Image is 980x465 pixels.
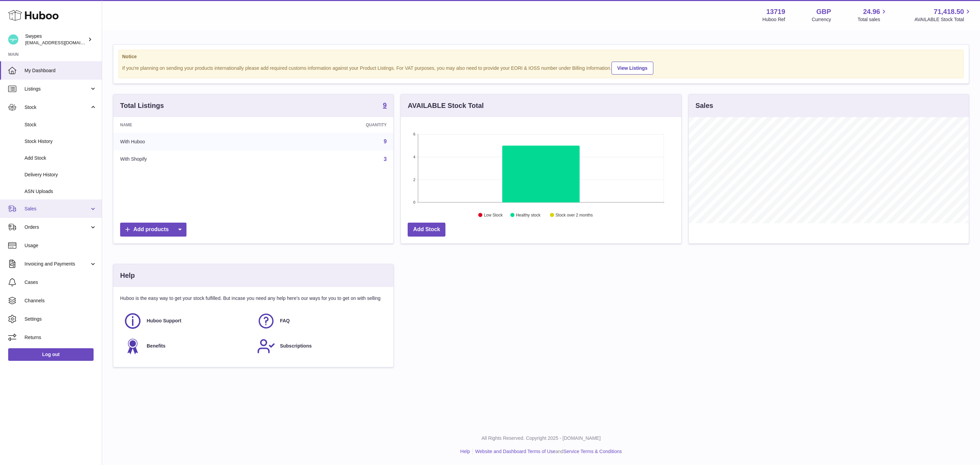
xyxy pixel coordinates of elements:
[475,449,555,454] a: Website and Dashboard Terms of Use
[408,223,445,237] a: Add Stock
[857,7,888,23] a: 24.96 Total sales
[383,156,387,162] a: 3
[863,7,880,16] span: 24.96
[914,7,972,23] a: 71,418.50 AVAILABLE Stock Total
[24,206,89,212] span: Sales
[484,213,503,218] text: Low Stock
[113,117,264,133] th: Name
[556,213,593,218] text: Stock over 2 months
[124,337,250,355] a: Benefits
[408,101,484,110] h3: AVAILABLE Stock Total
[280,318,290,324] span: FAQ
[122,61,960,75] div: If you're planning on sending your products internationally please add required customs informati...
[113,150,264,168] td: With Shopify
[473,448,622,455] li: and
[413,200,415,204] text: 0
[24,155,97,161] span: Add Stock
[8,348,94,360] a: Log out
[934,7,964,16] span: 71,418.50
[25,33,86,46] div: Swypes
[413,178,415,182] text: 2
[24,172,97,178] span: Delivery History
[24,86,89,92] span: Listings
[25,40,100,45] span: [EMAIL_ADDRESS][DOMAIN_NAME]
[120,271,135,280] h3: Help
[24,316,97,322] span: Settings
[563,449,622,454] a: Service Terms & Conditions
[816,7,831,16] strong: GBP
[120,295,387,302] p: Huboo is the easy way to get your stock fulfilled. But incase you need any help here's our ways f...
[147,318,181,324] span: Huboo Support
[280,343,312,349] span: Subscriptions
[516,213,541,218] text: Healthy stock
[108,435,975,442] p: All Rights Reserved. Copyright 2025 - [DOMAIN_NAME]
[383,139,387,144] a: 9
[264,117,393,133] th: Quantity
[24,188,97,195] span: ASN Uploads
[24,298,97,304] span: Channels
[914,16,972,23] span: AVAILABLE Stock Total
[257,312,383,330] a: FAQ
[24,224,89,230] span: Orders
[147,343,165,349] span: Benefits
[257,337,383,355] a: Subscriptions
[460,449,470,454] a: Help
[857,16,888,23] span: Total sales
[124,312,250,330] a: Huboo Support
[696,101,713,110] h3: Sales
[122,53,960,60] strong: Notice
[113,133,264,150] td: With Huboo
[24,242,97,249] span: Usage
[812,16,831,23] div: Currency
[24,138,97,145] span: Stock History
[383,102,387,110] a: 9
[24,122,97,128] span: Stock
[120,223,186,237] a: Add products
[24,67,97,74] span: My Dashboard
[24,279,97,286] span: Cases
[120,101,164,110] h3: Total Listings
[24,334,97,341] span: Returns
[763,16,785,23] div: Huboo Ref
[413,155,415,159] text: 4
[611,62,653,75] a: View Listings
[24,261,89,267] span: Invoicing and Payments
[383,102,387,109] strong: 9
[413,132,415,136] text: 6
[24,104,89,111] span: Stock
[766,7,785,16] strong: 13719
[8,34,18,45] img: internalAdmin-13719@internal.huboo.com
